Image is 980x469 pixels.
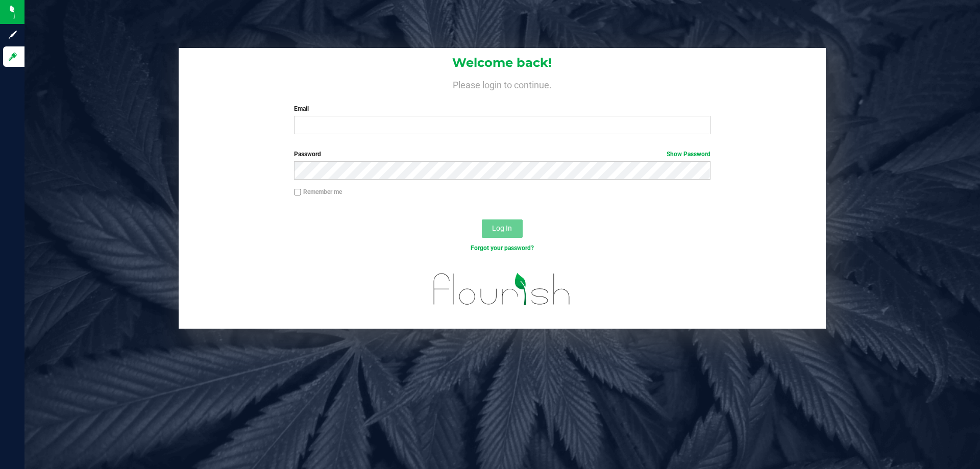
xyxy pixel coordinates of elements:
[492,224,512,232] span: Log In
[8,30,18,40] inline-svg: Sign up
[667,151,710,158] a: Show Password
[482,219,523,238] button: Log In
[179,56,826,69] h1: Welcome back!
[421,263,583,315] img: flourish_logo.svg
[471,244,534,252] a: Forgot your password?
[8,52,18,62] inline-svg: Log in
[179,78,826,90] h4: Please login to continue.
[294,151,321,158] span: Password
[294,189,301,196] input: Remember me
[294,104,710,113] label: Email
[294,187,342,196] label: Remember me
